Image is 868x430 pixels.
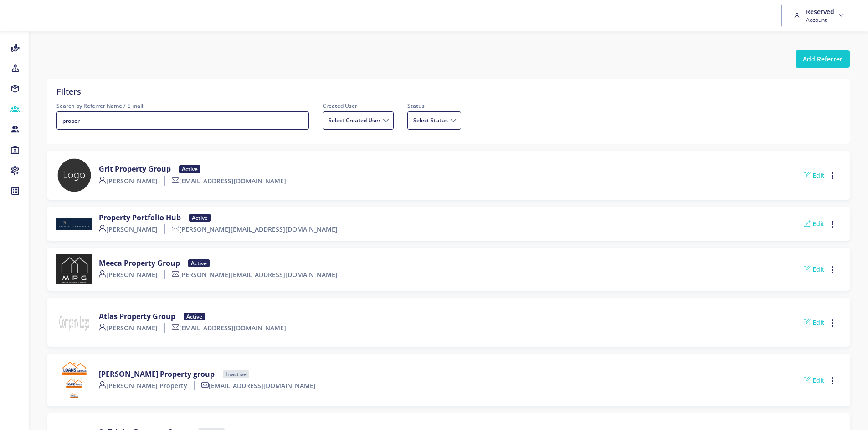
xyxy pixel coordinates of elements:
label: Grit Property Group [99,165,178,173]
img: YourCompanyLogo [56,360,92,400]
label: Search by Referrer Name / E-mail [56,101,309,110]
div: Active [179,165,200,173]
div: Active [188,259,210,267]
label: [PERSON_NAME] Property group [99,370,221,379]
label: [PERSON_NAME][EMAIL_ADDRESS][DOMAIN_NAME] [172,224,338,234]
img: YourCompanyLogo [56,218,92,229]
a: Edit [804,376,825,384]
div: Active [189,214,211,222]
label: [PERSON_NAME] [99,224,165,234]
label: [PERSON_NAME] [99,270,165,279]
label: Created User [323,101,394,110]
label: [EMAIL_ADDRESS][DOMAIN_NAME] [172,176,286,186]
img: YourCompanyLogo [56,254,92,284]
a: Edit [804,318,825,327]
label: Status [407,101,461,110]
a: Edit [804,265,825,273]
label: [EMAIL_ADDRESS][DOMAIN_NAME] [201,381,316,390]
label: [PERSON_NAME] [99,323,165,333]
div: Inactive [223,370,249,378]
label: Meeca Property Group [99,259,187,268]
label: [PERSON_NAME][EMAIL_ADDRESS][DOMAIN_NAME] [172,270,338,279]
span: Account [806,16,834,24]
button: Add Referrer [796,50,850,68]
input: Referrer Name / E-mail [56,111,309,130]
label: [EMAIL_ADDRESS][DOMAIN_NAME] [172,323,286,333]
h6: Reserved [806,7,834,16]
a: Edit [804,171,825,180]
a: Edit [804,219,825,228]
label: [PERSON_NAME] [99,176,165,186]
label: [PERSON_NAME] Property [99,381,195,390]
div: Active [184,313,205,320]
img: YourCompanyLogo [56,157,92,193]
img: company-logo-placeholder.1a1b062.png [56,304,92,340]
label: Filters [56,86,81,98]
a: Reserved Account [791,4,849,27]
label: Atlas Property Group [99,312,182,321]
img: brand-logo.ec75409.png [7,6,36,25]
label: Property Portfolio Hub [99,213,188,222]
